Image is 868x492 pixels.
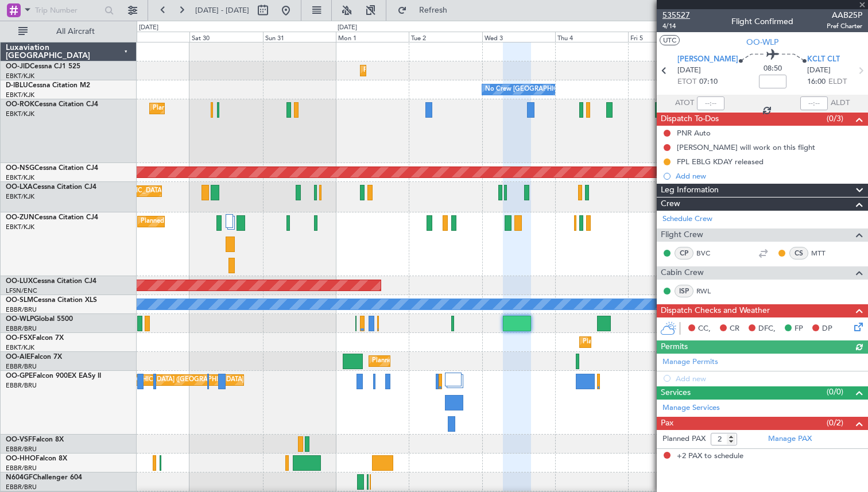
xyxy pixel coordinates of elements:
[65,371,273,389] div: Planned Maint [GEOGRAPHIC_DATA] ([GEOGRAPHIC_DATA] National)
[6,91,34,99] a: EBKT/KJK
[6,63,80,70] a: OO-JIDCessna CJ1 525
[6,82,90,89] a: D-IBLUCessna Citation M2
[336,32,409,42] div: Mon 1
[6,184,33,191] span: OO-LXA
[338,23,357,33] div: [DATE]
[409,6,458,14] span: Refresh
[117,32,189,42] div: Fri 29
[6,381,37,390] a: EBBR/BRU
[831,98,850,109] span: ALDT
[677,65,701,76] span: [DATE]
[6,455,67,462] a: OO-HHOFalcon 8X
[675,98,694,109] span: ATOT
[6,316,73,323] a: OO-WLPGlobal 5500
[30,28,121,36] span: All Aircraft
[811,248,837,258] a: MTT
[6,286,37,295] a: LFSN/ENC
[6,184,96,191] a: OO-LXACessna Citation CJ4
[661,197,680,211] span: Crew
[6,373,101,379] a: OO-GPEFalcon 900EX EASy II
[662,9,690,21] span: 535527
[828,76,847,88] span: ELDT
[827,417,843,429] span: (0/2)
[662,433,706,445] label: Planned PAX
[661,417,673,430] span: Pax
[827,21,862,31] span: Pref Charter
[746,36,778,48] span: OO-WLP
[661,184,719,197] span: Leg Information
[195,5,249,16] span: [DATE] - [DATE]
[6,173,34,182] a: EBKT/KJK
[730,323,739,335] span: CR
[677,54,738,65] span: [PERSON_NAME]
[6,165,98,172] a: OO-NSGCessna Citation CJ4
[6,362,37,371] a: EBBR/BRU
[676,171,862,181] div: Add new
[6,474,33,481] span: N604GF
[699,76,718,88] span: 07:10
[6,354,62,361] a: OO-AIEFalcon 7X
[661,304,770,317] span: Dispatch Checks and Weather
[6,101,98,108] a: OO-ROKCessna Citation CJ4
[675,285,693,297] div: ISP
[677,128,711,138] div: PNR Auto
[795,323,803,335] span: FP
[6,110,34,118] a: EBKT/KJK
[6,305,37,314] a: EBBR/BRU
[263,32,336,42] div: Sun 31
[6,297,33,304] span: OO-SLM
[6,436,32,443] span: OO-VSF
[6,223,34,231] a: EBKT/KJK
[139,23,158,33] div: [DATE]
[6,214,98,221] a: OO-ZUNCessna Citation CJ4
[661,113,719,126] span: Dispatch To-Dos
[6,101,34,108] span: OO-ROK
[677,142,815,152] div: [PERSON_NAME] will work on this flight
[6,324,37,333] a: EBBR/BRU
[372,352,553,370] div: Planned Maint [GEOGRAPHIC_DATA] ([GEOGRAPHIC_DATA])
[768,433,812,445] a: Manage PAX
[677,157,764,166] div: FPL EBLG KDAY released
[6,82,28,89] span: D-IBLU
[555,32,628,42] div: Thu 4
[827,386,843,398] span: (0/0)
[731,16,793,28] div: Flight Confirmed
[6,335,64,342] a: OO-FSXFalcon 7X
[6,483,37,491] a: EBBR/BRU
[677,451,743,462] span: +2 PAX to schedule
[696,286,722,296] a: RWL
[661,266,704,280] span: Cabin Crew
[189,32,262,42] div: Sat 30
[583,334,716,351] div: Planned Maint Kortrijk-[GEOGRAPHIC_DATA]
[661,386,691,400] span: Services
[13,22,125,41] button: All Aircraft
[6,214,34,221] span: OO-ZUN
[6,455,36,462] span: OO-HHO
[392,1,461,20] button: Refresh
[758,323,776,335] span: DFC,
[482,32,555,42] div: Wed 3
[677,76,696,88] span: ETOT
[6,316,34,323] span: OO-WLP
[141,213,274,230] div: Planned Maint Kortrijk-[GEOGRAPHIC_DATA]
[807,65,831,76] span: [DATE]
[628,32,701,42] div: Fri 5
[6,278,96,285] a: OO-LUXCessna Citation CJ4
[485,81,677,98] div: No Crew [GEOGRAPHIC_DATA] ([GEOGRAPHIC_DATA] National)
[6,464,37,472] a: EBBR/BRU
[6,165,34,172] span: OO-NSG
[827,113,843,125] span: (0/3)
[696,248,722,258] a: BVC
[363,62,497,79] div: Planned Maint Kortrijk-[GEOGRAPHIC_DATA]
[6,192,34,201] a: EBKT/KJK
[6,436,64,443] a: OO-VSFFalcon 8X
[6,373,33,379] span: OO-GPE
[789,247,808,259] div: CS
[153,100,286,117] div: Planned Maint Kortrijk-[GEOGRAPHIC_DATA]
[662,214,712,225] a: Schedule Crew
[6,335,32,342] span: OO-FSX
[409,32,482,42] div: Tue 2
[6,474,82,481] a: N604GFChallenger 604
[6,63,30,70] span: OO-JID
[6,72,34,80] a: EBKT/KJK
